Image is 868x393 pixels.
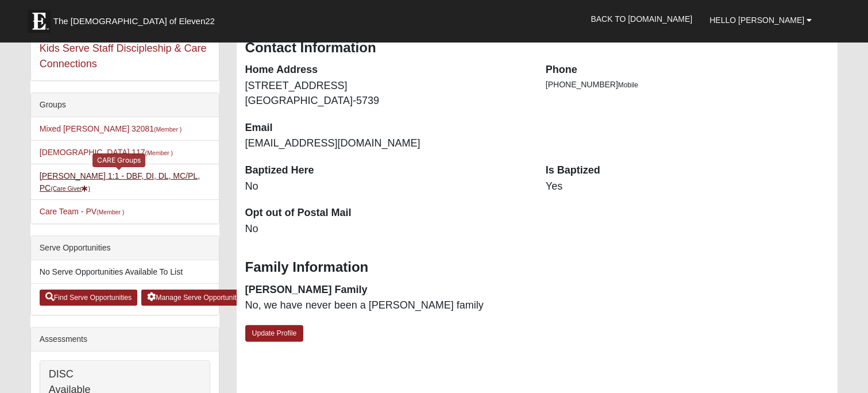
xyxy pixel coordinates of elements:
[31,327,219,352] div: Assessments
[618,81,638,89] span: Mobile
[31,260,219,284] li: No Serve Opportunities Available To List
[154,126,182,133] small: (Member )
[546,163,829,178] dt: Is Baptized
[245,298,528,313] dd: No, we have never been a [PERSON_NAME] family
[245,163,528,178] dt: Baptized Here
[28,10,51,33] img: Eleven22 logo
[40,171,200,192] a: [PERSON_NAME] 1:1 - DBF, DI, DL, MC/PL, PC(Care Giver)
[245,179,528,194] dd: No
[40,207,125,216] a: Care Team - PV(Member )
[53,16,215,27] span: The [DEMOGRAPHIC_DATA] of Eleven22
[582,5,701,33] a: Back to [DOMAIN_NAME]
[40,290,138,306] a: Find Serve Opportunities
[245,79,528,108] dd: [STREET_ADDRESS] [GEOGRAPHIC_DATA]-5739
[245,222,528,237] dd: No
[546,79,829,91] li: [PHONE_NUMBER]
[709,16,804,25] span: Hello [PERSON_NAME]
[40,148,173,157] a: [DEMOGRAPHIC_DATA] 117(Member )
[245,121,528,136] dt: Email
[92,153,145,167] div: CARE Groups
[546,179,829,194] dd: Yes
[701,6,820,34] a: Hello [PERSON_NAME]
[245,206,528,221] dt: Opt out of Postal Mail
[245,40,830,56] h3: Contact Information
[40,124,182,133] a: Mixed [PERSON_NAME] 32081(Member )
[141,290,251,306] a: Manage Serve Opportunities
[245,325,304,342] a: Update Profile
[245,63,528,78] dt: Home Address
[245,136,528,151] dd: [EMAIL_ADDRESS][DOMAIN_NAME]
[145,149,173,156] small: (Member )
[97,209,124,215] small: (Member )
[546,63,829,78] dt: Phone
[22,4,252,33] a: The [DEMOGRAPHIC_DATA] of Eleven22
[245,283,528,298] dt: [PERSON_NAME] Family
[51,185,90,192] small: (Care Giver )
[245,259,830,276] h3: Family Information
[31,93,219,117] div: Groups
[31,236,219,260] div: Serve Opportunities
